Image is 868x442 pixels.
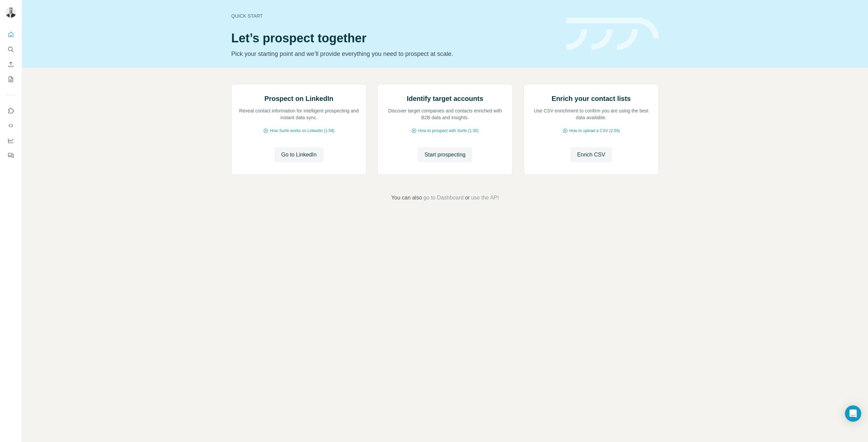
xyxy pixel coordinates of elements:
button: Start prospecting [418,147,472,162]
p: Reveal contact information for intelligent prospecting and instant data sync. [238,107,359,121]
p: Pick your starting point and we’ll provide everything you need to prospect at scale. [231,49,558,59]
h2: Prospect on LinkedIn [264,94,333,103]
button: go to Dashboard [423,194,463,202]
button: Use Surfe API [5,120,16,132]
button: Go to LinkedIn [274,147,323,162]
div: Quick start [231,13,558,19]
button: My lists [5,73,16,85]
span: Go to LinkedIn [281,151,316,159]
span: You can also [391,194,422,202]
button: Use Surfe on LinkedIn [5,105,16,117]
button: Enrich CSV [5,58,16,70]
p: Use CSV enrichment to confirm you are using the best data available. [531,107,652,121]
h2: Identify target accounts [407,94,484,103]
div: Open Intercom Messenger [845,405,861,422]
button: use the API [471,194,499,202]
img: Avatar [5,7,16,18]
span: How to prospect with Surfe (1:30) [418,128,478,134]
span: or [465,194,470,202]
img: banner [566,18,659,50]
span: Start prospecting [425,151,466,159]
button: Feedback [5,149,16,162]
h2: Enrich your contact lists [552,94,631,103]
button: Dashboard [5,134,16,147]
span: How Surfe works on LinkedIn (1:58) [270,128,335,134]
button: Search [5,43,16,56]
p: Discover target companies and contacts enriched with B2B data and insights. [384,107,506,121]
span: Enrich CSV [577,151,605,159]
span: How to upload a CSV (2:59) [569,128,620,134]
button: Quick start [5,28,16,41]
h1: Let’s prospect together [231,31,558,45]
button: Enrich CSV [570,147,612,162]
